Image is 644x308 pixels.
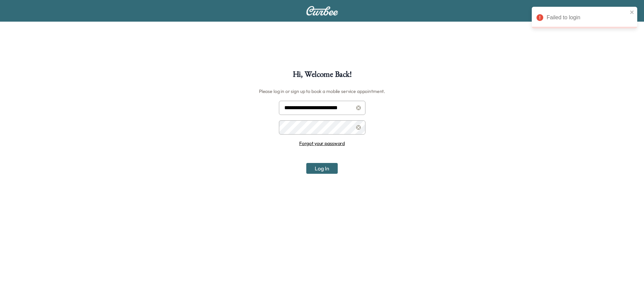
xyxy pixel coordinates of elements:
a: Forgot your password [299,140,345,146]
button: close [630,9,635,15]
img: Curbee Logo [306,6,338,16]
button: Log In [306,163,338,174]
h1: Hi, Welcome Back! [293,70,352,82]
div: Failed to login [547,14,628,22]
h6: Please log in or sign up to book a mobile service appointment. [259,86,385,97]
